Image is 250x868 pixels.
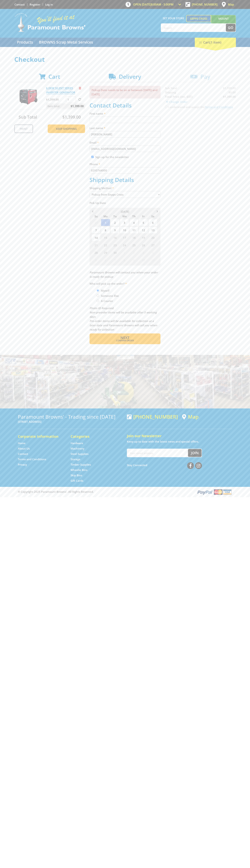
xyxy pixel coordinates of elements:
label: Sign up for the newsletter [95,155,129,159]
span: 4 [148,249,157,256]
div: [PHONE_NUMBER] [127,414,178,420]
input: Please enter your last name. [90,131,160,138]
input: Please enter your email address. [90,146,160,152]
a: Go to the registration page [30,3,40,6]
span: 3 [120,219,129,226]
span: 11 [148,256,157,264]
div: ® Copyright 2025 Paramount Browns'. All Rights Reserved. [14,489,236,495]
span: 6 [148,219,157,226]
a: Go to the BROWNS Scrap Metal Services page [36,38,96,47]
a: Go to the Products page [14,38,36,47]
span: 29 [101,249,110,256]
span: 8 [120,256,129,264]
a: View a map of Gepps Cross location [182,414,199,420]
span: 4 [129,219,138,226]
span: Set your store [161,15,186,21]
div: Cart [195,38,236,47]
a: Mount [PERSON_NAME] [211,15,236,29]
span: 26 [139,241,148,249]
span: 3 [139,249,148,256]
em: Paramount Browns will contact you when your order is ready for pickup [90,271,158,278]
span: 18 [129,234,138,241]
input: Please enter your telephone number. [90,167,160,174]
select: Please select a shipping method. [90,191,160,198]
img: PayPal, Mastercard, Visa accepted [197,489,232,495]
a: Go to the Terms and Conditions page [18,457,46,461]
a: Go to the Wheelie Bins page [71,468,87,472]
a: Go to the Privacy page [18,463,27,467]
span: 13 [148,226,157,234]
img: Paramount Browns' [14,13,86,32]
img: 6.0KW SILENT SERIES INVERTER GENERATOR [18,86,39,107]
button: Join [188,449,202,457]
label: Myself [100,288,111,294]
span: 25 [129,241,138,249]
label: Last name [90,126,160,130]
a: Go to the Timber Supplies page [71,463,91,467]
h3: Paramount Browns' - Trading since [DATE] [18,414,123,420]
span: 6 [101,256,110,264]
a: Print [14,124,33,133]
label: Someone Else [100,293,120,299]
h2: Shipping Details [90,176,160,183]
span: 16 [110,234,120,241]
input: Please select who will pick up the order. [97,289,99,292]
span: Delivery [119,73,141,80]
span: $1,399.00 [71,103,84,109]
p: Pickup Date needs to be on or between [DATE] and [DATE] [90,86,160,98]
label: Pick Up Date [90,201,160,205]
span: 2 [129,249,138,256]
span: 8:00am - 5:00pm [151,3,174,6]
input: Please select who will pick up the order. [97,300,99,302]
h5: Corporate Information [18,434,63,439]
span: 28 [91,249,101,256]
span: Next [120,335,129,340]
span: 5 [91,256,101,264]
label: Who will pick up the order? [90,281,160,286]
a: Go to the Skip Bins page [71,473,82,477]
input: Search [161,24,226,32]
span: 9 [129,256,138,264]
label: Phone [90,162,160,166]
span: 22 [101,241,110,249]
span: [DATE] [121,210,129,213]
em: Photo ID Required. Non-preorder items will be available after 5 working days Pre-order items will... [90,306,157,331]
label: First name [90,111,160,116]
span: Mo [101,214,110,219]
span: 7 [110,256,120,264]
a: Keep Shopping [48,124,85,133]
p: Keep up to date with the latest news and special offers. [127,439,232,444]
p: [STREET_ADDRESS] [18,420,123,424]
a: Log in [45,3,53,6]
span: 10 [139,256,148,264]
span: 14 [91,234,101,241]
button: Go [226,24,236,32]
span: 23 [110,241,120,249]
span: 9 [110,226,120,234]
a: Go to the Contact page [18,452,28,456]
h5: Join our Newsletter [127,433,232,438]
label: Email [90,140,160,145]
span: 31 [91,219,101,226]
a: Gepps Cross [186,15,211,22]
input: Please enter your first name. [90,117,160,123]
span: 15 [101,234,110,241]
a: Remove from cart [79,86,81,90]
a: Go to the Storage page [71,457,80,461]
a: Go to the Home page [18,441,26,445]
span: Sub Total [19,114,37,120]
a: Go to the Hardware page [71,441,83,445]
input: Please select who will pick up the order. [97,295,99,297]
a: Go to the Steel Supplies page [71,452,88,456]
button: Next Confirm order [90,333,160,344]
span: Su [91,214,101,219]
span: 7 [91,226,101,234]
a: Go to the Machinery page [71,447,84,450]
span: Sa [148,214,157,219]
span: 5 [139,219,148,226]
span: 27 [148,241,157,249]
span: 2 [110,219,120,226]
span: 20 [148,234,157,241]
label: Shipping Method [90,186,160,190]
span: 10 [120,226,129,234]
